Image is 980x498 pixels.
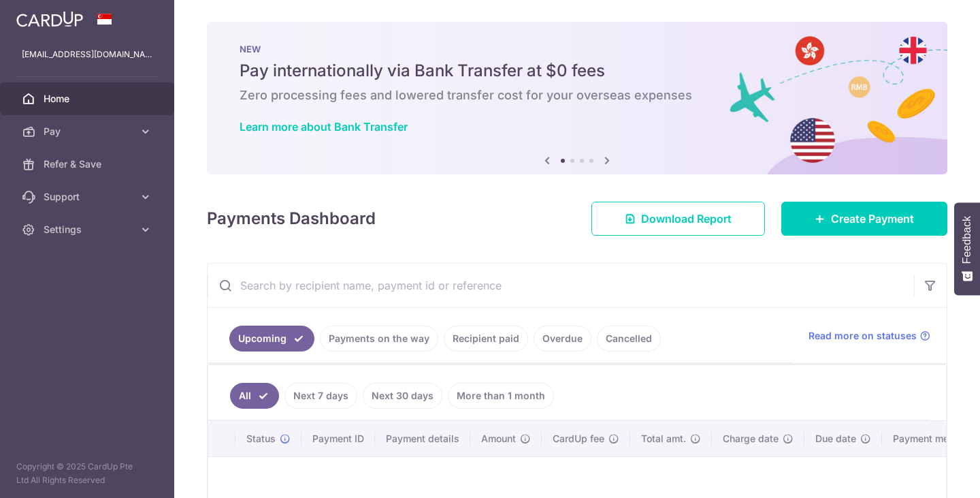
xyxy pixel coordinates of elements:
[723,432,779,446] span: Charge date
[44,125,133,138] span: Pay
[207,22,947,174] img: Bank transfer banner
[208,264,914,307] input: Search by recipient name, payment id or reference
[240,120,408,134] a: Learn more about Bank Transfer
[961,216,973,264] span: Feedback
[641,211,732,227] span: Download Report
[597,326,661,352] a: Cancelled
[808,329,917,343] span: Read more on statuses
[16,11,83,27] img: CardUp
[591,202,765,236] a: Download Report
[448,383,554,409] a: More than 1 month
[44,157,133,171] span: Refer & Save
[375,421,470,456] th: Payment details
[230,383,279,409] a: All
[481,432,516,446] span: Amount
[534,326,591,352] a: Overdue
[240,44,915,55] p: NEW
[22,48,152,61] p: [EMAIL_ADDRESS][DOMAIN_NAME]
[301,421,375,456] th: Payment ID
[444,326,528,352] a: Recipient paid
[954,202,980,295] button: Feedback - Show survey
[363,383,442,409] a: Next 30 days
[641,432,686,446] span: Total amt.
[44,190,133,204] span: Support
[284,383,357,409] a: Next 7 days
[320,326,438,352] a: Payments on the way
[240,60,915,82] h5: Pay internationally via Bank Transfer at $0 fees
[229,326,314,352] a: Upcoming
[44,92,133,106] span: Home
[781,202,947,236] a: Create Payment
[207,206,376,231] h4: Payments Dashboard
[246,432,276,446] span: Status
[808,329,930,343] a: Read more on statuses
[831,211,914,227] span: Create Payment
[553,432,604,446] span: CardUp fee
[815,432,856,446] span: Due date
[240,87,915,104] h6: Zero processing fees and lowered transfer cost for your overseas expenses
[44,223,133,236] span: Settings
